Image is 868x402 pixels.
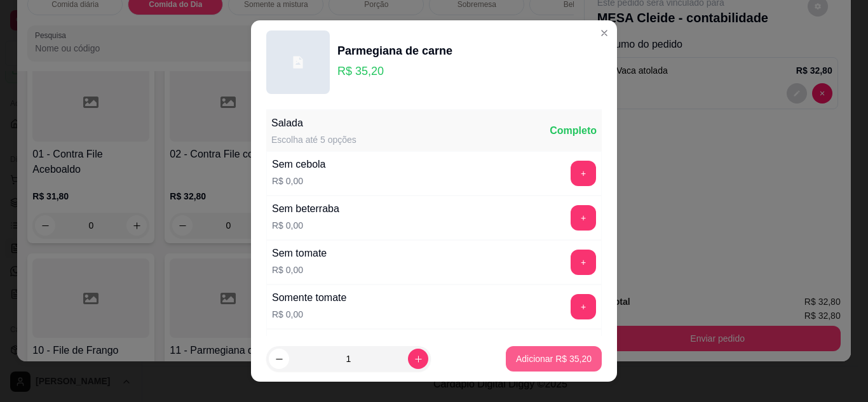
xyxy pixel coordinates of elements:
[337,42,452,60] div: Parmegiana de carne
[571,205,596,231] button: add
[337,62,452,80] p: R$ 35,20
[272,335,359,350] div: Somente beterraba
[550,123,597,138] div: Completo
[272,201,339,217] div: Sem beterraba
[272,290,346,305] div: Somente tomate
[272,175,326,187] p: R$ 0,00
[408,349,428,369] button: increase-product-quantity
[269,349,289,369] button: decrease-product-quantity
[271,116,356,131] div: Salada
[516,352,592,365] p: Adicionar R$ 35,20
[506,346,602,372] button: Adicionar R$ 35,20
[272,157,326,172] div: Sem cebola
[272,264,327,276] p: R$ 0,00
[571,161,596,186] button: add
[271,133,356,146] div: Escolha até 5 opções
[272,219,339,232] p: R$ 0,00
[571,250,596,275] button: add
[272,246,327,261] div: Sem tomate
[571,294,596,319] button: add
[594,23,614,43] button: Close
[272,308,346,321] p: R$ 0,00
